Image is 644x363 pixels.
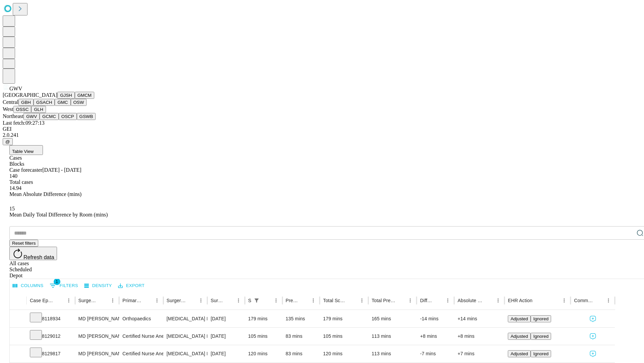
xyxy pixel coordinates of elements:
span: Adjusted [511,334,528,339]
div: Certified Nurse Anesthetist [122,328,160,345]
button: Sort [55,296,64,305]
span: 1 [54,278,60,285]
div: Absolute Difference [458,298,483,303]
button: GCMC [40,113,59,120]
button: Ignored [531,333,551,340]
button: Sort [187,296,196,305]
button: Ignored [531,350,551,357]
div: [DATE] [211,345,241,362]
button: Show filters [48,280,80,291]
button: Adjusted [508,333,531,340]
span: @ [5,139,10,144]
span: Ignored [533,351,548,356]
button: Reset filters [9,240,38,247]
span: Adjusted [511,316,528,321]
button: Menu [357,296,367,305]
button: Sort [299,296,309,305]
button: Show filters [252,296,261,305]
div: MD [PERSON_NAME] [PERSON_NAME] Md [78,328,116,345]
button: Density [83,281,114,291]
span: West [3,106,13,112]
button: Sort [434,296,443,305]
div: Predicted In Room Duration [286,298,299,303]
span: GWV [9,86,22,91]
div: Comments [574,298,593,303]
button: Menu [559,296,569,305]
div: +14 mins [458,310,501,327]
div: 83 mins [286,345,317,362]
div: MD [PERSON_NAME] [78,310,116,327]
div: 83 mins [286,328,317,345]
div: -7 mins [420,345,451,362]
button: Menu [271,296,281,305]
button: GSACH [34,99,55,106]
span: Last fetch: 09:27:13 [3,120,45,126]
span: Northeast [3,113,23,119]
button: Sort [594,296,604,305]
button: OSSC [13,106,32,113]
div: [MEDICAL_DATA] LEG,KNEE, ANKLE DEEP [167,328,204,345]
button: @ [3,138,13,145]
div: 135 mins [286,310,317,327]
div: Total Scheduled Duration [323,298,347,303]
div: [MEDICAL_DATA] DEEP THIGH [167,310,204,327]
span: Table View [12,149,34,154]
button: Sort [224,296,234,305]
span: Mean Absolute Difference (mins) [9,191,82,197]
button: Menu [152,296,162,305]
button: Table View [9,145,43,155]
span: 14.94 [9,185,21,191]
div: 165 mins [372,310,414,327]
button: Sort [262,296,271,305]
div: 113 mins [372,345,414,362]
button: Expand [13,313,23,325]
div: GEI [3,126,641,132]
button: Menu [64,296,73,305]
button: Expand [13,348,23,360]
div: 120 mins [248,345,279,362]
button: Adjusted [508,315,531,322]
button: Menu [196,296,206,305]
button: GLH [31,106,46,113]
span: Case forecaster [9,167,42,173]
span: 15 [9,206,15,211]
div: 179 mins [248,310,279,327]
span: [GEOGRAPHIC_DATA] [3,92,57,98]
div: +8 mins [458,328,501,345]
div: 105 mins [248,328,279,345]
button: OSW [71,99,87,106]
div: Certified Nurse Anesthetist [122,345,160,362]
div: +8 mins [420,328,451,345]
div: 2.0.241 [3,132,641,138]
div: Scheduled In Room Duration [248,298,251,303]
span: Total cases [9,179,33,185]
div: [DATE] [211,328,241,345]
div: 120 mins [323,345,365,362]
div: Surgery Date [211,298,224,303]
div: 179 mins [323,310,365,327]
button: Menu [604,296,613,305]
div: -14 mins [420,310,451,327]
span: Adjusted [511,351,528,356]
button: Menu [309,296,318,305]
button: Sort [396,296,406,305]
div: EHR Action [508,298,532,303]
button: Menu [234,296,243,305]
span: Refresh data [23,254,54,260]
span: Reset filters [12,241,36,246]
button: Export [116,281,146,291]
button: Sort [99,296,108,305]
div: 113 mins [372,328,414,345]
div: Difference [420,298,433,303]
button: GJSH [57,92,75,99]
button: Sort [348,296,357,305]
div: 8118934 [30,310,72,327]
button: OSCP [59,113,77,120]
button: GWV [23,113,40,120]
button: Refresh data [9,247,57,260]
button: Sort [484,296,493,305]
div: +7 mins [458,345,501,362]
button: Sort [533,296,542,305]
div: Primary Service [122,298,142,303]
div: Case Epic Id [30,298,54,303]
